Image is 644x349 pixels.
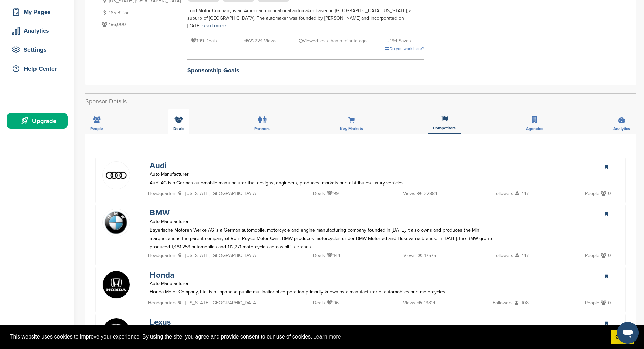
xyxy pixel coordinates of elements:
[150,170,189,178] p: Auto Manufacturer
[103,162,130,189] img: Jadqeuxl 400x400
[150,179,493,187] p: Audi AG is a German automobile manufacturer that designs, engineers, produces, markets and distri...
[150,270,174,280] a: Honda
[150,217,189,226] p: Auto Manufacturer
[601,189,611,199] p: 0
[493,189,514,198] p: Followers
[611,330,634,344] a: dismiss cookie message
[403,299,415,307] p: Views
[585,189,599,198] p: People
[254,127,270,131] span: Partners
[148,299,177,307] p: Headquarters
[417,299,435,309] p: 13814
[390,46,424,51] span: Do you work here?
[385,46,424,51] a: Do you work here?
[313,299,325,307] p: Deals
[613,127,630,131] span: Analytics
[493,251,514,260] p: Followers
[403,251,416,260] p: Views
[7,23,68,39] a: Analytics
[103,209,130,235] img: Screen shot 2015 05 22 at 9.40.47 am
[150,317,171,327] a: Lexus
[327,251,340,261] p: 144
[585,251,599,260] p: People
[526,127,543,131] span: Agencies
[418,251,436,261] p: 17575
[340,127,363,131] span: Key Markets
[148,251,177,260] p: Headquarters
[493,299,513,307] p: Followers
[7,4,68,20] a: My Pages
[313,189,325,198] p: Deals
[150,226,493,252] p: Bayerische Motoren Werke AG is a German automobile, motorcycle and engine manufacturing company f...
[150,161,167,171] a: Audi
[313,251,325,260] p: Deals
[515,189,529,199] p: 147
[90,127,103,131] span: People
[10,25,68,37] div: Analytics
[299,37,367,45] p: Viewed less than a minute ago
[601,299,611,309] p: 0
[150,288,493,296] p: Honda Motor Company, Ltd. is a Japanese public multinational corporation primarily known as a man...
[150,279,189,288] p: Auto Manufacturer
[327,299,339,309] p: 96
[617,322,639,344] iframe: Button to launch messaging window
[100,20,181,29] p: 186,000
[601,251,611,261] p: 0
[327,189,339,199] p: 99
[150,208,170,218] a: BMW
[7,113,68,129] a: Upgrade
[85,97,636,106] h2: Sponsor Details
[433,126,456,130] span: Competitors
[515,251,529,261] p: 147
[103,318,130,345] img: Lexus logo
[7,61,68,77] a: Help Center
[10,115,68,127] div: Upgrade
[10,63,68,75] div: Help Center
[178,251,257,261] p: [US_STATE], [GEOGRAPHIC_DATA]
[7,42,68,58] a: Settings
[515,299,529,309] p: 108
[10,44,68,56] div: Settings
[178,189,257,199] p: [US_STATE], [GEOGRAPHIC_DATA]
[417,189,437,199] p: 22884
[387,37,411,45] p: 194 Saves
[100,8,181,17] p: 165 Billion
[10,6,68,18] div: My Pages
[178,299,257,309] p: [US_STATE], [GEOGRAPHIC_DATA]
[585,299,599,307] p: People
[312,332,342,342] a: learn more about cookies
[201,22,226,29] a: read more
[403,189,415,198] p: Views
[244,37,277,45] p: 22224 Views
[103,271,130,298] img: Kln5su0v 400x400
[191,37,217,45] p: 199 Deals
[173,127,184,131] span: Deals
[10,332,605,342] span: This website uses cookies to improve your experience. By using the site, you agree and provide co...
[148,189,177,198] p: Headquarters
[187,66,424,75] h2: Sponsorship Goals
[187,7,424,30] div: Ford Motor Company is an American multinational automaker based in [GEOGRAPHIC_DATA], [US_STATE],...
